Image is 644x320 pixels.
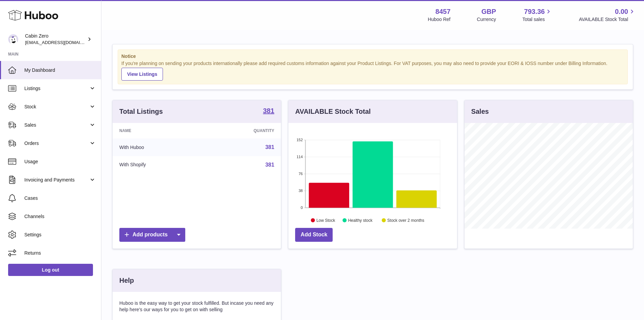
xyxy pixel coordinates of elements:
[428,16,451,23] div: Huboo Ref
[481,7,496,16] strong: GBP
[387,218,424,222] text: Stock over 2 months
[348,218,373,222] text: Healthy stock
[263,107,274,114] strong: 381
[204,123,281,138] th: Quantity
[24,122,89,128] span: Sales
[121,53,624,60] strong: Notice
[113,138,204,156] td: With Huboo
[295,228,333,242] a: Add Stock
[8,264,93,276] a: Log out
[119,107,163,116] h3: Total Listings
[299,172,303,176] text: 76
[295,107,371,116] h3: AVAILABLE Stock Total
[579,16,636,23] span: AVAILABLE Stock Total
[119,300,274,313] p: Huboo is the easy way to get your stock fulfilled. But incase you need any help here's our ways f...
[24,250,96,256] span: Returns
[524,7,545,16] span: 793.36
[296,138,303,142] text: 152
[119,276,134,285] h3: Help
[8,34,18,44] img: internalAdmin-8457@internal.huboo.com
[263,107,274,115] a: 381
[522,7,552,23] a: 793.36 Total sales
[24,213,96,220] span: Channels
[121,68,163,81] a: View Listings
[301,206,303,210] text: 0
[119,228,185,242] a: Add products
[25,33,86,46] div: Cabin Zero
[579,7,636,23] a: 0.00 AVAILABLE Stock Total
[24,232,96,238] span: Settings
[265,162,275,168] a: 381
[316,218,335,222] text: Low Stock
[24,177,89,183] span: Invoicing and Payments
[24,158,96,165] span: Usage
[522,16,552,23] span: Total sales
[471,107,489,116] h3: Sales
[296,155,303,159] text: 114
[25,40,99,45] span: [EMAIL_ADDRESS][DOMAIN_NAME]
[299,189,303,193] text: 38
[265,144,275,150] a: 381
[24,195,96,201] span: Cases
[615,7,628,16] span: 0.00
[24,85,89,92] span: Listings
[113,156,204,174] td: With Shopify
[113,123,204,138] th: Name
[24,104,89,110] span: Stock
[477,16,496,23] div: Currency
[121,60,624,81] div: If you're planning on sending your products internationally please add required customs informati...
[435,7,451,16] strong: 8457
[24,67,96,73] span: My Dashboard
[24,140,89,147] span: Orders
